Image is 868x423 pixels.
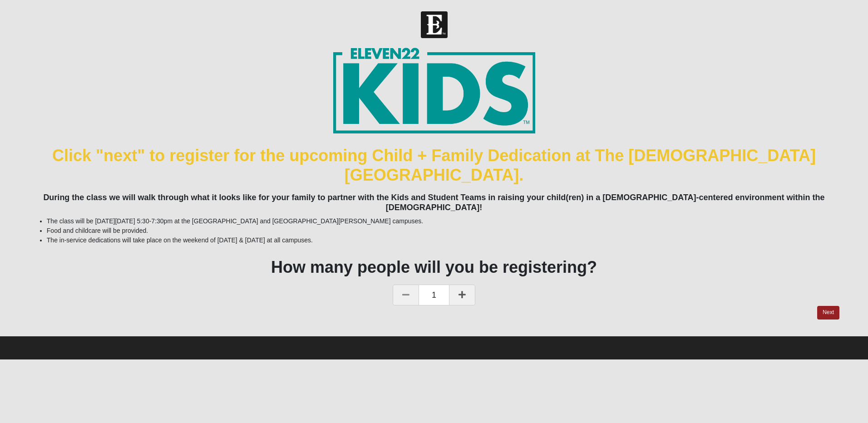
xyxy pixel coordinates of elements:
[333,48,536,133] img: E22-kids-pms7716-TM.png
[47,226,839,236] li: Food and childcare will be provided.
[817,306,839,319] a: Next
[419,285,449,305] span: 1
[47,236,839,245] li: The in-service dedications will take place on the weekend of [DATE] & [DATE] at all campuses.
[29,193,839,212] h4: During the class we will walk through what it looks like for your family to partner with the Kids...
[47,216,839,226] li: The class will be [DATE][DATE] 5:30-7:30pm at the [GEOGRAPHIC_DATA] and [GEOGRAPHIC_DATA][PERSON_...
[421,11,448,38] img: Church of Eleven22 Logo
[52,146,816,184] font: Click "next" to register for the upcoming Child + Family Dedication at The [DEMOGRAPHIC_DATA][GEO...
[29,257,839,277] h1: How many people will you be registering?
